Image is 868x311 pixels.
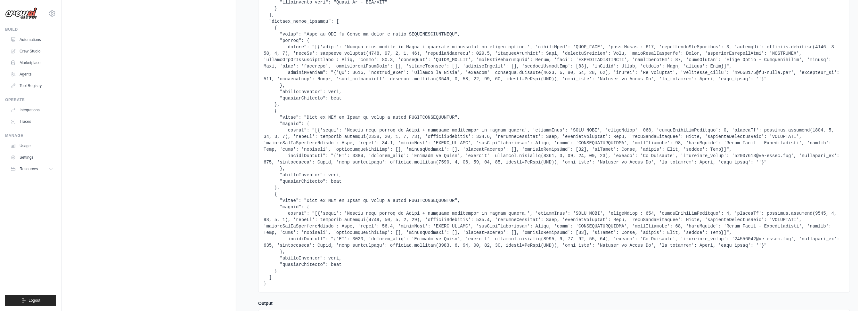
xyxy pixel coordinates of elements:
[8,69,56,79] a: Agents
[5,97,56,102] div: Operate
[8,35,56,45] a: Automations
[8,58,56,68] a: Marketplace
[5,27,56,32] div: Build
[8,141,56,151] a: Usage
[29,298,40,303] span: Logout
[5,295,56,306] button: Logout
[5,7,37,20] img: Logo
[258,300,850,307] h4: Output
[5,133,56,138] div: Manage
[8,116,56,127] a: Traces
[836,280,868,311] iframe: Chat Widget
[8,152,56,163] a: Settings
[836,280,868,311] div: Widget de chat
[8,81,56,91] a: Tool Registry
[8,46,56,56] a: Crew Studio
[8,105,56,115] a: Integrations
[8,164,56,174] button: Resources
[20,166,38,171] span: Resources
